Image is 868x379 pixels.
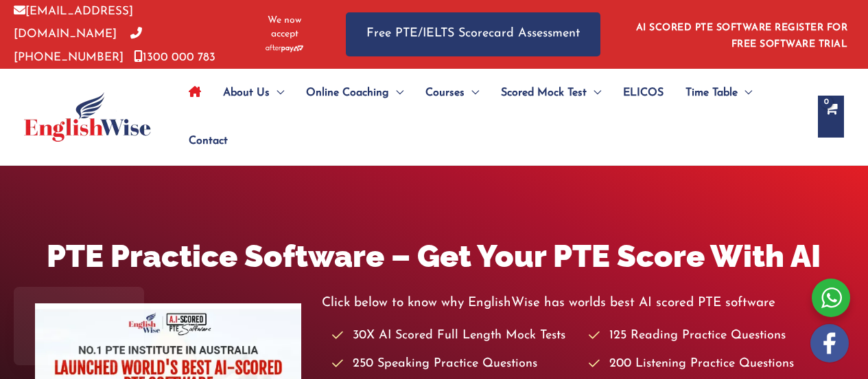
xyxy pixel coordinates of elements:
span: Time Table [685,69,738,117]
a: [EMAIL_ADDRESS][DOMAIN_NAME] [14,6,133,40]
li: 125 Reading Practice Questions [589,325,833,347]
span: We now accept [257,14,312,41]
img: white-facebook.png [810,324,849,362]
a: 1300 000 783 [134,52,215,63]
a: Scored Mock TestMenu Toggle [490,69,612,117]
img: cropped-ew-logo [24,92,151,142]
h1: PTE Practice Software – Get Your PTE Score With AI [35,235,834,278]
p: Click below to know why EnglishWise has worlds best AI scored PTE software [322,292,834,314]
nav: Site Navigation: Main Menu [178,69,804,165]
span: Courses [425,69,465,117]
a: Free PTE/IELTS Scorecard Assessment [346,12,600,56]
li: 30X AI Scored Full Length Mock Tests [332,325,576,347]
a: AI SCORED PTE SOFTWARE REGISTER FOR FREE SOFTWARE TRIAL [636,23,848,50]
a: About UsMenu Toggle [212,69,295,117]
span: Scored Mock Test [501,69,587,117]
a: [PHONE_NUMBER] [14,28,142,63]
span: Menu Toggle [738,69,752,117]
li: 200 Listening Practice Questions [589,353,833,376]
a: CoursesMenu Toggle [414,69,490,117]
span: ELICOS [623,69,664,117]
a: View Shopping Cart, empty [818,96,844,138]
li: 250 Speaking Practice Questions [332,353,576,376]
span: Online Coaching [306,69,389,117]
img: Afterpay-Logo [266,45,303,52]
aside: Header Widget 1 [628,12,854,56]
span: Menu Toggle [389,69,403,117]
a: Time TableMenu Toggle [675,69,763,117]
span: About Us [223,69,270,117]
a: Online CoachingMenu Toggle [295,69,414,117]
span: Menu Toggle [270,69,284,117]
a: Contact [178,117,228,165]
span: Menu Toggle [465,69,479,117]
span: Menu Toggle [587,69,601,117]
a: ELICOS [612,69,675,117]
span: Contact [189,117,228,165]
